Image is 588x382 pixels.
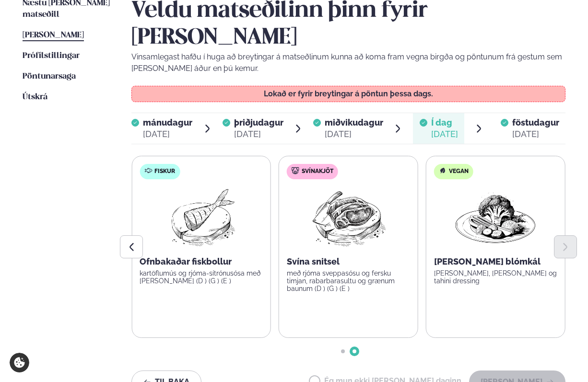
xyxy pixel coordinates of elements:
img: fish.svg [144,167,152,174]
img: Pork-Meat.png [306,187,391,248]
p: Vinsamlegast hafðu í huga að breytingar á matseðlinum kunna að koma fram vegna birgða og pöntunum... [131,51,565,74]
span: Útskrá [23,93,47,101]
p: Svína snitsel [287,256,410,267]
span: Prófílstillingar [23,52,80,60]
span: Fiskur [154,168,175,175]
img: Vegan.svg [439,167,447,174]
span: Svínakjöt [302,168,333,175]
a: Cookie settings [10,353,29,372]
p: [PERSON_NAME], [PERSON_NAME] og tahini dressing [434,269,557,285]
a: Prófílstillingar [23,50,80,62]
div: [DATE] [234,128,283,140]
div: [DATE] [512,128,559,140]
p: með rjóma sveppasósu og fersku timjan, rabarbarasultu og grænum baunum (D ) (G ) (E ) [287,269,410,292]
div: [DATE] [325,128,383,140]
span: Go to slide 2 [353,349,356,353]
div: [DATE] [431,128,458,140]
button: Next slide [554,235,577,258]
a: [PERSON_NAME] [23,30,84,41]
span: Í dag [431,117,458,128]
p: [PERSON_NAME] blómkál [434,256,557,267]
img: pork.svg [292,167,299,174]
p: kartöflumús og rjóma-sítrónusósa með [PERSON_NAME] (D ) (G ) (E ) [140,269,263,285]
img: Vegan.png [453,187,538,248]
a: Pöntunarsaga [23,71,76,82]
p: Lokað er fyrir breytingar á pöntun þessa dags. [141,90,555,98]
a: Útskrá [23,92,47,103]
span: Vegan [449,168,469,175]
div: [DATE] [143,128,192,140]
span: föstudagur [512,117,559,127]
span: þriðjudagur [234,117,283,127]
span: Pöntunarsaga [23,72,76,81]
span: Go to slide 1 [341,349,345,353]
span: [PERSON_NAME] [23,31,84,39]
span: mánudagur [143,117,192,127]
button: Previous slide [120,235,143,258]
p: Ofnbakaðar fiskbollur [140,256,263,267]
img: Fish.png [159,187,244,248]
span: miðvikudagur [325,117,383,127]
